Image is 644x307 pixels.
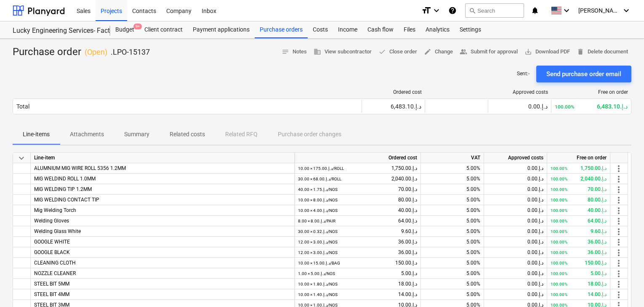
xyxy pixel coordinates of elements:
[420,21,455,38] a: Analytics
[124,130,149,139] p: Summary
[421,205,484,216] div: 5.00%
[314,47,372,57] span: View subcontractor
[487,279,543,289] div: 0.00د.إ.‏
[614,248,624,258] span: more_vert
[34,270,76,276] span: NOZZLE CLEANER
[487,184,543,195] div: 0.00د.إ.‏
[34,218,69,224] span: Welding Gloves
[487,195,543,205] div: 0.00د.إ.‏
[365,89,422,95] div: Ordered cost
[551,279,607,289] div: 18.00د.إ.‏
[298,271,335,276] small: 1.00 × 5.00د.إ.‏ / NOS
[13,45,150,59] div: Purchase order
[378,48,386,56] span: done
[484,153,547,163] div: Approved costs
[421,258,484,268] div: 5.00%
[139,21,188,38] div: Client contract
[314,48,321,56] span: business
[16,153,27,163] span: keyboard_arrow_down
[487,216,543,226] div: 0.00د.إ.‏
[551,226,607,237] div: 9.60د.إ.‏
[562,5,572,16] i: keyboard_arrow_down
[298,289,417,300] div: 14.00د.إ.‏
[614,258,624,268] span: more_vert
[614,174,624,184] span: more_vert
[375,45,420,58] button: Close order
[614,227,624,237] span: more_vert
[487,268,543,279] div: 0.00د.إ.‏
[298,198,338,202] small: 10.00 × 8.00د.إ.‏ / NOS
[621,5,631,16] i: keyboard_arrow_down
[487,163,543,174] div: 0.00د.إ.‏
[424,47,453,57] span: Change
[421,174,484,184] div: 5.00%
[424,48,431,56] span: edit
[551,289,607,300] div: 14.00د.إ.‏
[578,7,620,14] span: [PERSON_NAME]
[298,208,338,213] small: 10.00 × 4.00د.إ.‏ / NOS
[298,177,341,181] small: 30.00 × 68.00د.إ.‏ / ROLL
[551,187,567,192] small: 100.00%
[362,21,399,38] a: Cash flow
[420,45,456,58] button: Change
[255,21,308,38] a: Purchase orders
[110,21,139,38] div: Budget
[365,103,421,110] div: 6,483.10د.إ.‏
[298,292,338,297] small: 10.00 × 1.40د.إ.‏ / NOS
[431,5,442,16] i: keyboard_arrow_down
[614,195,624,205] span: more_vert
[378,47,417,57] span: Close order
[333,21,362,38] a: Income
[282,47,307,57] span: Notes
[487,237,543,247] div: 0.00د.إ.‏
[399,21,420,38] a: Files
[551,271,567,276] small: 100.00%
[308,21,333,38] div: Costs
[521,45,573,58] button: Download PDF
[551,250,567,255] small: 100.00%
[34,281,69,287] span: STEEL BIT 5MM
[111,47,150,57] p: .LPO-15137
[551,208,567,213] small: 100.00%
[614,206,624,216] span: more_vert
[551,184,607,195] div: 70.00د.إ.‏
[298,250,338,255] small: 12.00 × 3.00د.إ.‏ / NOS
[34,260,76,266] span: CLEANING CLOTH
[421,153,484,163] div: VAT
[551,177,567,181] small: 100.00%
[536,66,631,82] button: Send purchase order email
[551,166,567,171] small: 100.00%
[133,24,142,29] span: 9+
[188,21,255,38] a: Payment applications
[110,21,139,38] a: Budget9+
[298,240,338,244] small: 12.00 × 3.00د.إ.‏ / NOS
[310,45,375,58] button: View subcontractor
[421,289,484,300] div: 5.00%
[298,184,417,195] div: 70.00د.إ.‏
[492,89,548,95] div: Approved costs
[456,45,521,58] button: Submit for approval
[524,47,570,57] span: Download PDF
[34,239,70,245] span: GOOGLE WHITE
[298,163,417,174] div: 1,750.00د.إ.‏
[34,186,92,192] span: MIG WELDING TIP 1.2MM
[602,267,644,307] iframe: Chat Widget
[16,103,29,110] div: Total
[421,279,484,289] div: 5.00%
[531,5,539,16] i: notifications
[487,289,543,300] div: 0.00د.إ.‏
[487,226,543,237] div: 0.00د.إ.‏
[551,216,607,226] div: 64.00د.إ.‏
[298,282,338,286] small: 10.00 × 1.80د.إ.‏ / NOS
[551,163,607,174] div: 1,750.00د.إ.‏
[34,176,96,182] span: MIG WELDIND ROLL 1.0MM
[298,247,417,258] div: 36.00د.إ.‏
[460,48,467,56] span: people_alt
[524,48,532,56] span: save_alt
[298,226,417,237] div: 9.60د.إ.‏
[487,258,543,268] div: 0.00د.إ.‏
[547,153,610,163] div: Free on order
